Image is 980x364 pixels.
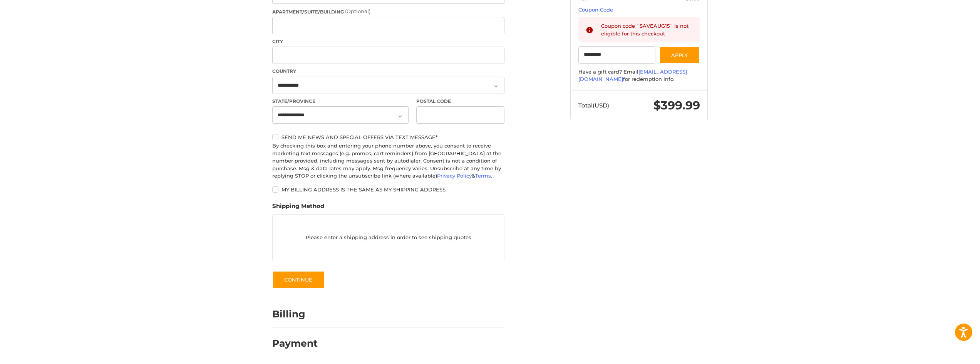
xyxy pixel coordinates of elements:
[659,46,700,64] button: Apply
[272,98,409,105] label: State/Province
[653,98,700,112] span: $399.99
[578,68,700,83] div: Have a gift card? Email for redemption info.
[272,308,317,320] h2: Billing
[578,102,609,109] span: Total (USD)
[272,142,504,180] div: By checking this box and entering your phone number above, you consent to receive marketing text ...
[578,46,656,64] input: Gift Certificate or Coupon Code
[416,98,505,105] label: Postal Code
[272,186,504,193] label: My billing address is the same as my shipping address.
[272,8,504,15] label: Apartment/Suite/Building
[437,173,472,179] a: Privacy Policy
[475,173,491,179] a: Terms
[272,337,318,349] h2: Payment
[345,8,370,14] small: (Optional)
[272,38,504,45] label: City
[272,271,325,289] button: Continue
[916,343,980,364] iframe: Google Customer Reviews
[272,134,504,140] label: Send me news and special offers via text message*
[578,7,613,13] a: Coupon Code
[601,22,693,37] div: Coupon code `SAVEAUG15` is not eligible for this checkout
[273,230,504,245] p: Please enter a shipping address in order to see shipping quotes
[272,68,504,75] label: Country
[272,202,324,214] legend: Shipping Method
